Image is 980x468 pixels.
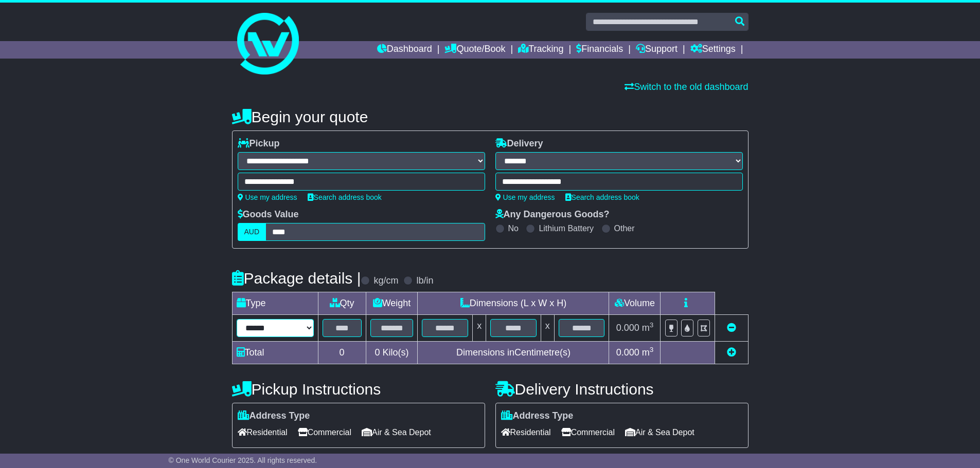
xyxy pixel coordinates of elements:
a: Support [636,41,678,59]
td: 0 [318,342,366,364]
span: m [642,347,654,358]
a: Dashboard [377,41,432,59]
span: © One World Courier 2025. All rights reserved. [169,456,317,464]
h4: Pickup Instructions [232,381,485,398]
label: Delivery [495,138,543,149]
span: Residential [238,424,288,440]
label: No [508,223,519,233]
td: x [473,315,486,342]
td: Type [232,292,318,315]
td: Kilo(s) [366,342,418,364]
a: Add new item [727,347,736,358]
label: Address Type [501,410,574,422]
sup: 3 [650,321,654,329]
h4: Delivery Instructions [495,381,749,398]
a: Use my address [238,193,297,201]
a: Search address book [565,193,639,201]
a: Remove this item [727,323,736,333]
span: Air & Sea Depot [625,424,694,440]
label: AUD [238,223,266,241]
label: kg/cm [373,275,398,287]
span: Air & Sea Depot [362,424,431,440]
td: Dimensions (L x W x H) [418,292,609,315]
span: 0.000 [616,323,639,333]
td: Total [232,342,318,364]
label: Lithium Battery [539,223,594,233]
a: Search address book [308,193,382,201]
h4: Package details | [232,270,361,287]
span: Commercial [298,424,351,440]
td: Qty [318,292,366,315]
span: m [642,323,654,333]
span: Commercial [561,424,615,440]
label: Any Dangerous Goods? [495,209,610,220]
a: Switch to the old dashboard [625,82,748,92]
label: Goods Value [238,209,299,220]
span: Residential [501,424,551,440]
span: 0.000 [616,347,639,358]
label: Address Type [238,410,310,422]
sup: 3 [650,346,654,353]
td: x [541,315,554,342]
a: Quote/Book [444,41,505,59]
a: Settings [690,41,736,59]
span: 0 [375,347,380,358]
label: lb/in [416,275,433,287]
label: Pickup [238,138,280,149]
td: Weight [366,292,418,315]
a: Use my address [495,193,555,201]
label: Other [614,223,635,233]
a: Tracking [518,41,563,59]
td: Dimensions in Centimetre(s) [418,342,609,364]
a: Financials [576,41,623,59]
h4: Begin your quote [232,108,749,125]
td: Volume [609,292,661,315]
